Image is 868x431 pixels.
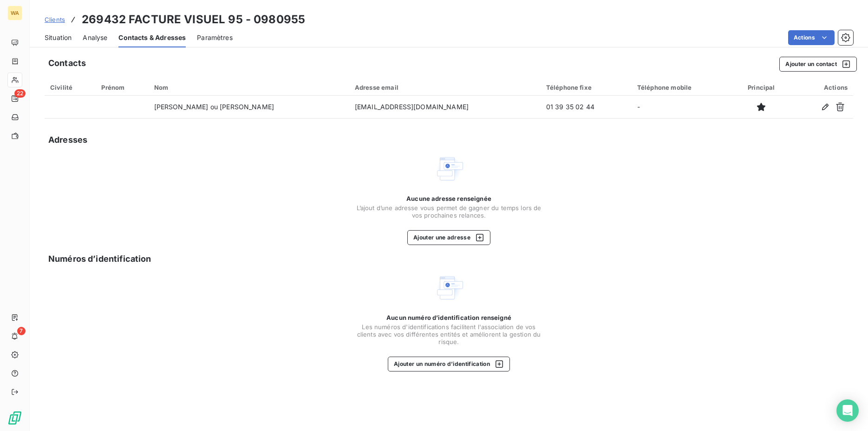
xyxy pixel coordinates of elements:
[737,84,785,91] div: Principal
[48,57,86,70] h5: Contacts
[48,133,87,146] h5: Adresses
[546,84,626,91] div: Téléphone fixe
[637,84,726,91] div: Téléphone mobile
[50,84,90,91] div: Civilité
[83,33,107,42] span: Analyse
[45,15,65,24] a: Clients
[356,204,542,219] span: L’ajout d’une adresse vous permet de gagner du temps lors de vos prochaines relances.
[788,30,835,45] button: Actions
[779,57,857,72] button: Ajouter un contact
[388,357,510,371] button: Ajouter un numéro d’identification
[386,314,511,321] span: Aucun numéro d’identification renseigné
[48,252,151,265] h5: Numéros d’identification
[197,33,233,42] span: Paramètres
[541,96,632,118] td: 01 39 35 02 44
[796,84,848,91] div: Actions
[14,89,26,98] span: 22
[45,33,72,42] span: Situation
[149,96,349,118] td: [PERSON_NAME] ou [PERSON_NAME]
[836,399,859,422] div: Open Intercom Messenger
[349,96,541,118] td: [EMAIL_ADDRESS][DOMAIN_NAME]
[434,154,464,184] img: Empty state
[7,411,22,425] img: Logo LeanPay
[82,11,305,28] h3: 269432 FACTURE VISUEL 95 - 0980955
[355,84,535,91] div: Adresse email
[7,6,22,20] div: WA
[356,323,542,345] span: Les numéros d'identifications facilitent l'association de vos clients avec vos différentes entité...
[45,16,65,23] span: Clients
[407,230,490,245] button: Ajouter une adresse
[17,327,26,335] span: 7
[434,273,464,303] img: Empty state
[154,84,344,91] div: Nom
[101,84,143,91] div: Prénom
[118,33,186,42] span: Contacts & Adresses
[406,195,491,202] span: Aucune adresse renseignée
[632,96,732,118] td: -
